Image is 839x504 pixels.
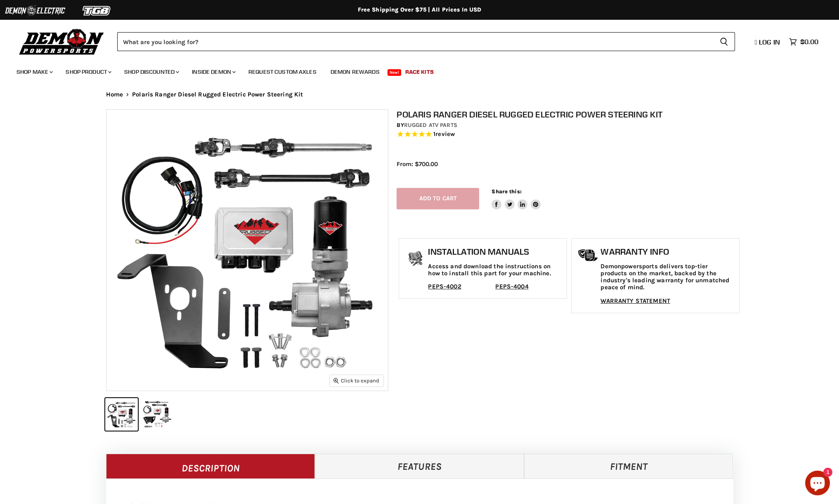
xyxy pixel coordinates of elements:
[578,249,598,262] img: warranty-icon.png
[17,27,107,56] img: Demon Powersports
[333,377,379,384] span: Click to expand
[399,63,440,80] a: Race Kits
[59,63,116,80] a: Shop Product
[428,283,461,290] a: PEPS-4002
[492,188,521,195] span: Share this:
[90,6,750,14] div: Free Shipping Over $75 | All Prices In USD
[600,297,670,305] a: WARRANTY STATEMENT
[140,398,173,431] button: IMAGE thumbnail
[66,3,128,19] img: TGB Logo 2
[106,454,315,478] a: Description
[524,454,733,478] a: Fitment
[404,122,457,129] a: Rugged ATV Parts
[397,160,438,168] span: From: $700.00
[106,91,123,98] a: Home
[405,249,426,270] img: install_manual-icon.png
[759,38,780,46] span: Log in
[428,263,562,277] p: Access and download the instructions on how to install this part for your machine.
[105,398,138,431] button: IMAGE thumbnail
[118,63,184,80] a: Shop Discounted
[315,454,524,478] a: Features
[117,32,735,51] form: Product
[242,63,323,80] a: Request Custom Axles
[397,109,742,120] h1: Polaris Ranger Diesel Rugged Electric Power Steering Kit
[433,130,455,138] span: 1 reviews
[495,283,528,290] a: PEPS-4004
[492,188,541,210] aside: Share this:
[10,60,816,80] ul: Main menu
[10,63,58,80] a: Shop Make
[800,38,818,46] span: $0.00
[785,36,822,48] a: $0.00
[186,63,241,80] a: Inside Demon
[600,263,735,291] p: Demonpowersports delivers top-tier products on the market, backed by the industry's leading warra...
[435,130,455,138] span: review
[330,375,383,386] button: Click to expand
[713,32,735,51] button: Search
[106,110,388,391] img: IMAGE
[4,3,66,19] img: Demon Electric Logo 2
[397,130,742,139] span: Rated 5.0 out of 5 stars 1 reviews
[117,32,713,51] input: Search
[132,91,303,98] span: Polaris Ranger Diesel Rugged Electric Power Steering Kit
[600,247,735,257] h1: Warranty Info
[388,69,402,76] span: New!
[428,247,562,257] h1: Installation Manuals
[803,471,832,497] inbox-online-store-chat: Shopify online store chat
[324,63,386,80] a: Demon Rewards
[90,91,750,98] nav: Breadcrumbs
[397,121,742,130] div: by
[751,38,785,46] a: Log in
